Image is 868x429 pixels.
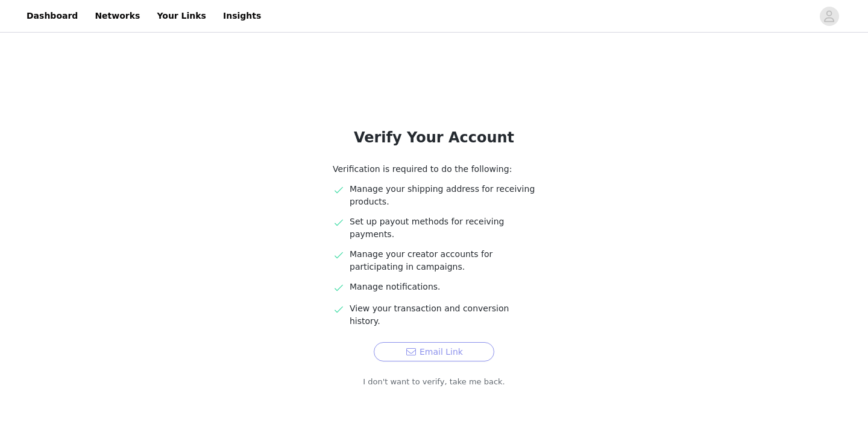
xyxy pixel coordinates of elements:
[350,248,535,273] p: Manage your creator accounts for participating in campaigns.
[350,215,535,241] p: Set up payout methods for receiving payments.
[216,2,268,30] a: Insights
[350,302,535,328] p: View your transaction and conversion history.
[374,342,494,361] button: Email Link
[333,163,535,176] p: Verification is required to do the following:
[823,7,835,26] div: avatar
[87,2,147,30] a: Networks
[350,281,535,293] p: Manage notifications.
[149,2,213,30] a: Your Links
[19,2,85,30] a: Dashboard
[350,183,535,208] p: Manage your shipping address for receiving products.
[363,376,505,388] a: I don't want to verify, take me back.
[304,127,564,148] h1: Verify Your Account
